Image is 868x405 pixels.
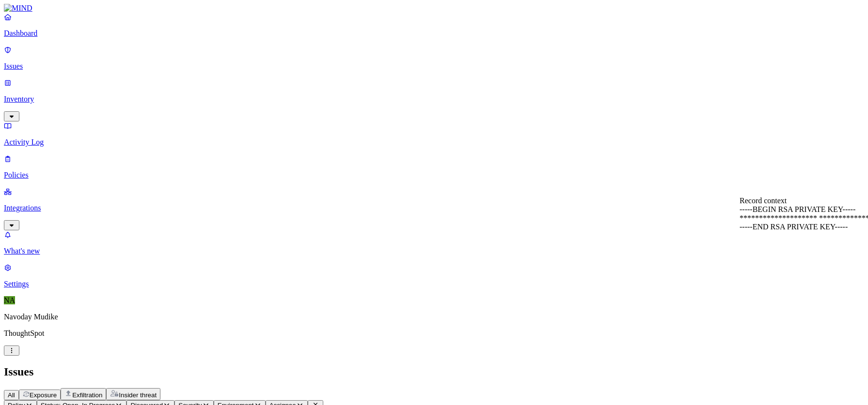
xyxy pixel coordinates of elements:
p: What's new [4,247,864,255]
span: Insider threat [119,391,157,399]
span: Exfiltration [72,391,102,399]
p: Issues [4,62,864,71]
span: Exposure [30,391,57,399]
p: Integrations [4,204,864,212]
p: Dashboard [4,29,864,38]
img: MIND [4,4,32,13]
p: ThoughtSpot [4,329,864,338]
span: All [8,391,15,399]
span: NA [4,296,15,304]
p: Policies [4,171,864,180]
p: Settings [4,280,864,288]
p: Inventory [4,95,864,104]
p: Navoday Mudike [4,313,864,321]
h2: Issues [4,365,864,378]
p: Activity Log [4,138,864,147]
